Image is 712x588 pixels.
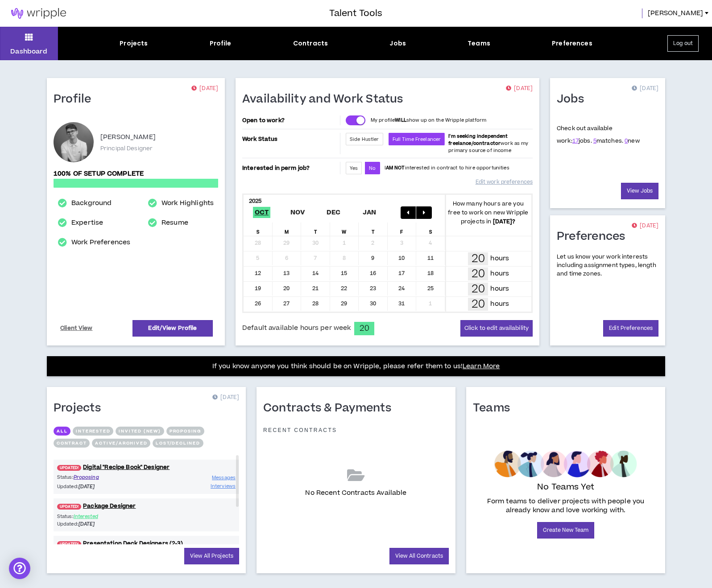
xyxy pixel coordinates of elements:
strong: WILL [395,117,406,123]
span: jobs. [572,137,592,145]
p: No Recent Contracts Available [305,488,406,498]
h1: Preferences [557,230,632,244]
a: View All Projects [184,548,239,564]
p: 100% of setup complete [54,169,218,179]
a: Expertise [71,218,103,228]
a: View Jobs [621,183,658,199]
p: My profile show up on the Wripple platform [371,117,486,124]
button: Active/Archived [92,439,150,448]
div: Chad S. [54,122,94,162]
p: hours [490,284,509,294]
p: Status: [57,473,146,481]
div: Contracts [293,39,328,48]
span: Interested [74,513,98,520]
span: No [369,165,376,172]
p: [PERSON_NAME] [100,132,156,143]
p: If you know anyone you think should be on Wripple, please refer them to us! [212,361,500,372]
p: hours [490,299,509,309]
div: M [273,222,302,236]
h3: Talent Tools [329,7,382,20]
p: [DATE] [212,393,239,402]
b: I'm seeking independent freelance/contractor [448,133,508,147]
a: Edit work preferences [476,174,533,190]
div: Teams [468,39,490,48]
span: Interviews [211,483,236,489]
p: [DATE] [506,84,533,93]
h1: Contracts & Payments [263,401,398,415]
a: Edit Preferences [603,320,658,337]
b: [DATE] ? [493,218,516,226]
p: How many hours are you free to work on new Wripple projects in [445,199,532,226]
h1: Teams [473,401,517,415]
p: Open to work? [242,117,338,124]
button: Contract [54,439,90,448]
p: hours [490,254,509,263]
div: Jobs [389,39,406,48]
p: [DATE] [632,222,658,230]
p: Dashboard [10,47,47,56]
a: Work Highlights [161,198,214,209]
p: Updated: [57,483,146,490]
span: matches. [593,137,623,145]
span: UPDATED! [57,465,81,471]
div: Projects [120,39,148,48]
img: empty [494,451,637,477]
button: Invited (new) [116,427,164,436]
div: S [244,222,273,236]
div: T [301,222,330,236]
p: Work Status [242,133,338,145]
h1: Availability and Work Status [242,92,410,107]
span: Nov [289,207,307,218]
i: [DATE] [79,521,95,527]
span: Dec [325,207,343,218]
a: Client View [59,321,94,336]
a: Learn More [463,362,500,371]
a: UPDATED!Package Designer [54,502,239,510]
p: hours [490,269,509,279]
a: Resume [161,218,188,228]
strong: AM NOT [386,164,405,171]
div: F [388,222,417,236]
p: No Teams Yet [537,481,594,493]
a: UPDATED!Presentation Deck Designers (2-3) [54,539,239,548]
p: Check out available work: [557,124,640,145]
p: [DATE] [632,84,658,93]
div: S [416,222,445,236]
a: Create New Team [537,522,595,539]
p: Status: [57,513,146,520]
span: Side Hustler [350,136,379,143]
span: new [625,137,640,145]
a: 17 [572,137,579,145]
span: Jan [361,207,378,218]
span: Default available hours per week [242,323,351,333]
i: [DATE] [79,483,95,490]
div: T [359,222,388,236]
a: UPDATED!Digital "Recipe Book" Designer [54,463,239,472]
button: Click to edit availability [460,320,533,337]
span: Oct [253,207,271,218]
button: Proposing [166,427,204,436]
a: Work Preferences [71,237,130,248]
h1: Projects [54,401,108,415]
p: Form teams to deliver projects with people you already know and love working with. [476,497,655,515]
div: Profile [210,39,232,48]
a: Edit/View Profile [132,320,213,337]
p: Let us know your work interests including assignment types, length and time zones. [557,253,658,279]
p: Principal Designer [100,144,153,152]
button: Interested [73,427,113,436]
a: 0 [625,137,628,145]
div: Open Intercom Messenger [9,558,30,579]
a: Interviews [211,482,236,490]
p: Interested in perm job? [242,162,338,174]
span: UPDATED! [57,504,81,510]
a: Messages [212,473,236,482]
div: Preferences [552,39,592,48]
h1: Profile [54,92,98,107]
button: Log out [667,35,699,52]
h1: Jobs [557,92,591,107]
span: Messages [212,474,236,481]
button: Lost/Declined [153,439,203,448]
span: [PERSON_NAME] [648,8,703,18]
a: View All Contracts [389,548,449,564]
p: [DATE] [191,84,218,93]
